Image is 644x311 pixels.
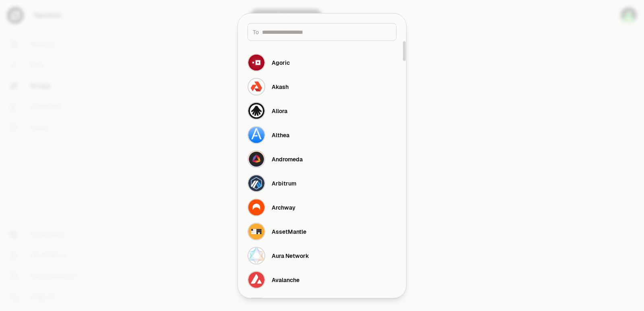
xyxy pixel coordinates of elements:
div: Aura Network [272,251,309,260]
img: Althea Logo [248,126,265,144]
span: To [253,28,259,36]
button: Andromeda LogoAndromeda [243,147,401,171]
img: Agoric Logo [248,54,265,71]
button: Arbitrum LogoArbitrum [243,171,401,195]
div: Agoric [272,58,290,66]
img: Avalanche Logo [248,271,265,288]
button: Allora LogoAllora [243,99,401,123]
button: Archway LogoArchway [243,195,401,219]
div: Allora [272,107,287,115]
div: Akash [272,82,289,91]
img: Andromeda Logo [248,150,265,168]
div: Arbitrum [272,179,296,187]
img: AssetMantle Logo [248,222,265,240]
div: Andromeda [272,155,303,163]
div: Althea [272,131,289,139]
img: Arbitrum Logo [248,174,265,192]
div: AssetMantle [272,227,306,235]
button: AssetMantle LogoAssetMantle [243,219,401,243]
div: Avalanche [272,276,299,284]
button: Akash LogoAkash [243,74,401,99]
img: Akash Logo [248,78,265,95]
button: Althea LogoAlthea [243,123,401,147]
img: Archway Logo [248,198,265,216]
img: Aura Network Logo [248,247,265,264]
button: Avalanche LogoAvalanche [243,268,401,292]
img: Allora Logo [248,102,265,119]
div: Archway [272,203,295,211]
button: Aura Network LogoAura Network [243,243,401,268]
button: Agoric LogoAgoric [243,50,401,74]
